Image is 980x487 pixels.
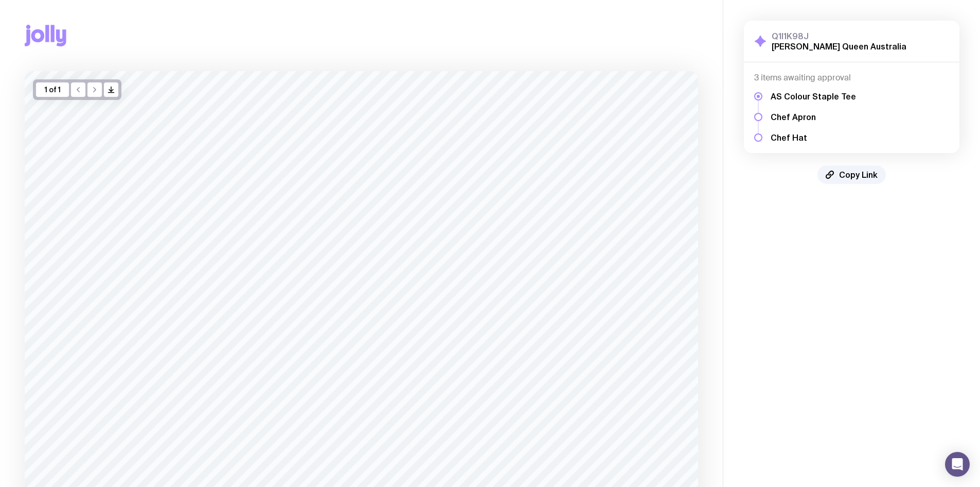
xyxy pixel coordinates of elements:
[839,170,878,180] span: Copy Link
[772,31,906,41] h3: Q1I1K98J
[754,73,949,83] h4: 3 items awaiting approval
[771,132,856,143] h5: Chef Hat
[104,82,118,97] button: />/>
[772,41,906,52] h2: [PERSON_NAME] Queen Australia
[771,91,856,102] h5: AS Colour Staple Tee
[817,165,886,184] button: Copy Link
[36,82,69,97] div: 1 of 1
[945,452,970,477] div: Open Intercom Messenger
[109,87,114,93] g: /> />
[771,112,856,122] h5: Chef Apron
